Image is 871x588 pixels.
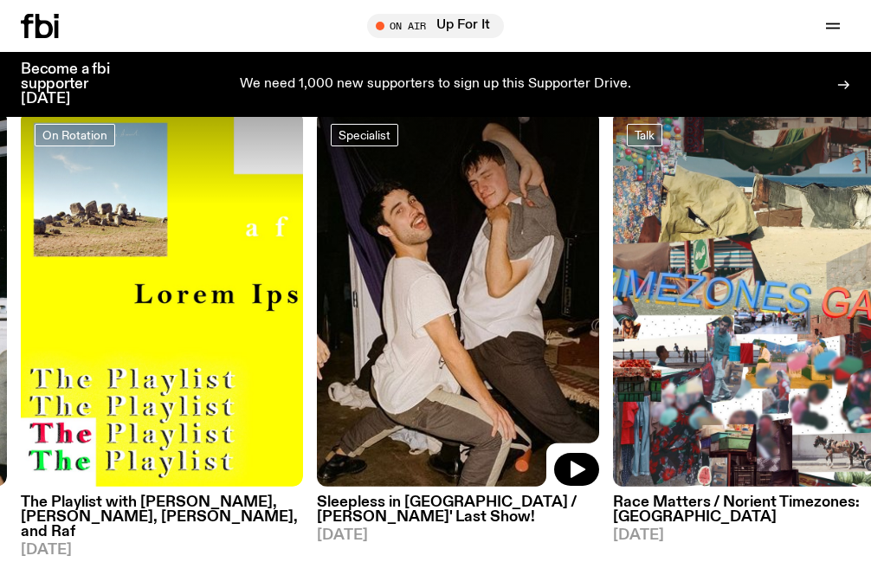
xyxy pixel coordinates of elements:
span: Talk [635,128,655,141]
p: We need 1,000 new supporters to sign up this Supporter Drive. [240,77,631,93]
img: Marcus Whale is on the left, bent to his knees and arching back with a gleeful look his face He i... [317,110,599,487]
span: Specialist [339,128,390,141]
h3: Sleepless in [GEOGRAPHIC_DATA] / [PERSON_NAME]' Last Show! [317,495,599,525]
a: Sleepless in [GEOGRAPHIC_DATA] / [PERSON_NAME]' Last Show![DATE] [317,487,599,543]
a: Talk [627,124,662,146]
a: The Playlist with [PERSON_NAME], [PERSON_NAME], [PERSON_NAME], and Raf[DATE] [21,487,303,558]
h3: Become a fbi supporter [DATE] [21,62,132,107]
span: On Rotation [42,128,107,141]
a: Specialist [331,124,398,146]
button: On AirUp For It [367,14,504,38]
h3: The Playlist with [PERSON_NAME], [PERSON_NAME], [PERSON_NAME], and Raf [21,495,303,540]
a: On Rotation [35,124,115,146]
span: [DATE] [21,543,303,558]
span: [DATE] [317,528,599,543]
